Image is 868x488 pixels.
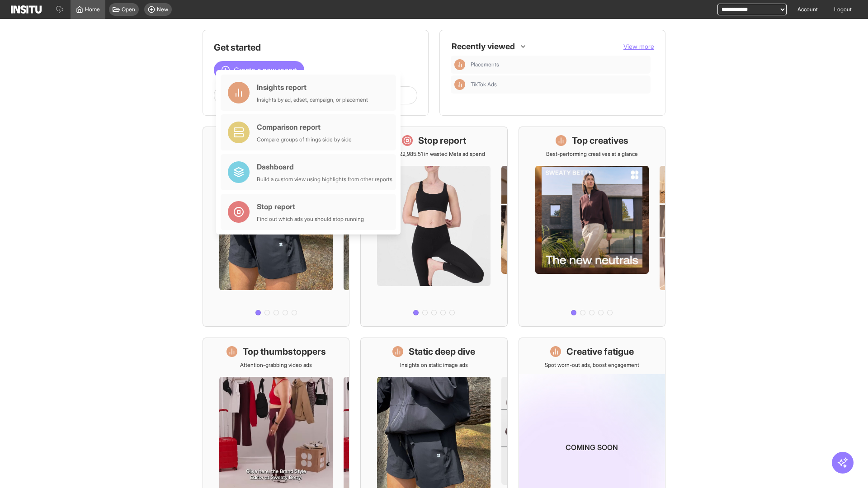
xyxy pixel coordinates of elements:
[471,81,647,88] span: TikTok Ads
[257,136,352,143] div: Compare groups of things side by side
[409,345,475,358] h1: Static deep dive
[383,150,485,158] p: Save £22,985.51 in wasted Meta ad spend
[214,61,304,79] button: Create a new report
[122,6,135,13] span: Open
[257,96,368,103] div: Insights by ad, adset, campaign, or placement
[11,5,42,14] img: Logo
[214,41,417,54] h1: Get started
[257,122,352,132] div: Comparison report
[546,150,638,158] p: Best-performing creatives at a glance
[257,82,368,93] div: Insights report
[257,161,392,172] div: Dashboard
[471,61,647,68] span: Placements
[519,127,665,327] a: Top creativesBest-performing creatives at a glance
[454,79,465,90] div: Insights
[454,59,465,70] div: Insights
[203,127,349,327] a: What's live nowSee all active ads instantly
[234,65,297,75] span: Create a new report
[240,361,312,369] p: Attention-grabbing video ads
[623,42,654,50] span: View more
[257,216,364,223] div: Find out which ads you should stop running
[400,361,468,369] p: Insights on static image ads
[572,134,628,147] h1: Top creatives
[257,201,364,212] div: Stop report
[471,81,497,88] span: TikTok Ads
[360,127,507,327] a: Stop reportSave £22,985.51 in wasted Meta ad spend
[623,42,654,51] button: View more
[418,134,466,147] h1: Stop report
[257,176,392,183] div: Build a custom view using highlights from other reports
[243,345,326,358] h1: Top thumbstoppers
[157,6,168,13] span: New
[471,61,499,68] span: Placements
[85,6,100,13] span: Home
